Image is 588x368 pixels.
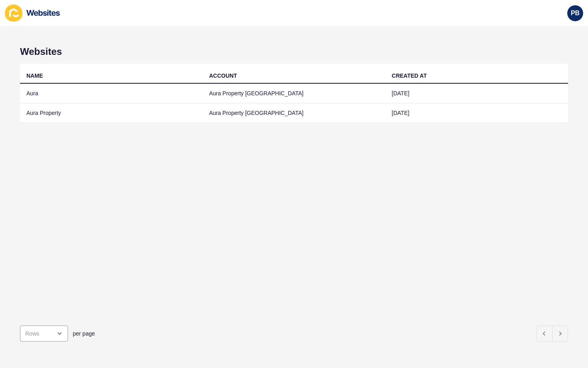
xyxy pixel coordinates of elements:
[385,84,568,103] td: [DATE]
[385,103,568,123] td: [DATE]
[20,46,568,57] h1: Websites
[20,103,203,123] td: Aura Property
[73,330,95,338] span: per page
[203,103,386,123] td: Aura Property [GEOGRAPHIC_DATA]
[209,72,237,80] div: ACCOUNT
[392,72,427,80] div: CREATED AT
[20,84,203,103] td: Aura
[20,326,68,342] div: open menu
[26,72,43,80] div: NAME
[203,84,386,103] td: Aura Property [GEOGRAPHIC_DATA]
[571,9,580,17] span: PB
